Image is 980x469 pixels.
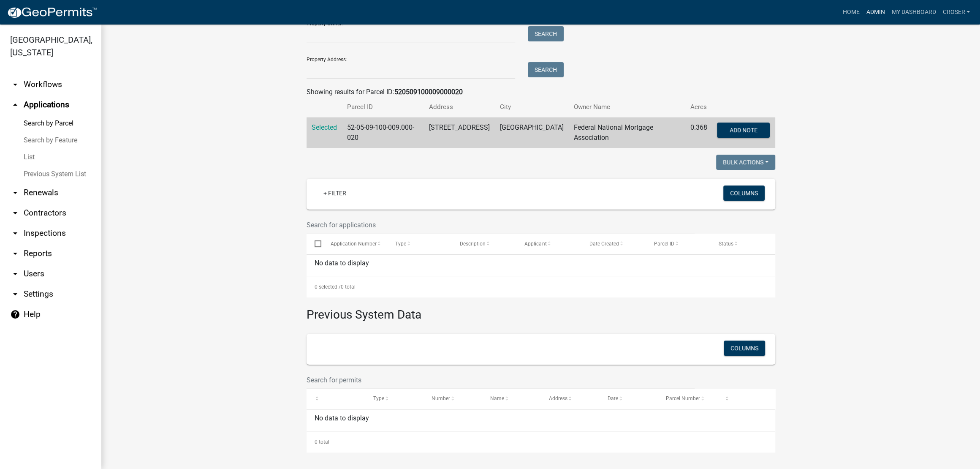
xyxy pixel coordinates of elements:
[710,234,775,254] datatable-header-cell: Status
[10,309,20,319] i: help
[516,234,581,254] datatable-header-cell: Applicant
[315,284,341,290] span: 0 selected /
[10,100,20,110] i: arrow_drop_up
[312,123,337,131] a: Selected
[569,117,685,148] td: Federal National Mortgage Association
[307,297,775,324] h3: Previous System Data
[323,234,387,254] datatable-header-cell: Application Number
[541,389,600,409] datatable-header-cell: Address
[685,97,712,117] th: Acres
[888,4,939,20] a: My Dashboard
[716,155,775,170] button: Bulk Actions
[607,395,618,401] span: Date
[646,234,710,254] datatable-header-cell: Parcel ID
[549,395,567,401] span: Address
[307,410,775,431] div: No data to display
[839,4,863,20] a: Home
[863,4,888,20] a: Admin
[495,97,569,117] th: City
[331,241,377,247] span: Application Number
[490,395,504,401] span: Name
[10,248,20,259] i: arrow_drop_down
[717,123,770,138] button: Add Note
[307,255,775,276] div: No data to display
[365,389,423,409] datatable-header-cell: Type
[387,234,452,254] datatable-header-cell: Type
[599,389,658,409] datatable-header-cell: Date
[589,241,619,247] span: Date Created
[730,127,757,134] span: Add Note
[528,26,564,41] button: Search
[10,228,20,238] i: arrow_drop_down
[939,4,973,20] a: croser
[373,395,384,401] span: Type
[307,431,775,453] div: 0 total
[307,234,323,254] datatable-header-cell: Select
[524,241,546,247] span: Applicant
[342,97,424,117] th: Parcel ID
[424,117,495,148] td: [STREET_ADDRESS]
[658,389,717,409] datatable-header-cell: Parcel Number
[317,185,353,201] a: + Filter
[342,117,424,148] td: 52-05-09-100-009.000-020
[10,79,20,90] i: arrow_drop_down
[569,97,685,117] th: Owner Name
[424,97,495,117] th: Address
[10,289,20,299] i: arrow_drop_down
[581,234,646,254] datatable-header-cell: Date Created
[10,208,20,218] i: arrow_drop_down
[394,88,463,96] strong: 520509100009000020
[307,276,775,297] div: 0 total
[10,269,20,279] i: arrow_drop_down
[654,241,674,247] span: Parcel ID
[10,188,20,198] i: arrow_drop_down
[432,395,450,401] span: Number
[719,241,733,247] span: Status
[723,185,765,201] button: Columns
[685,117,712,148] td: 0.368
[307,371,695,389] input: Search for permits
[666,395,700,401] span: Parcel Number
[452,234,516,254] datatable-header-cell: Description
[423,389,482,409] datatable-header-cell: Number
[460,241,486,247] span: Description
[482,389,541,409] datatable-header-cell: Name
[307,87,775,97] div: Showing results for Parcel ID:
[495,117,569,148] td: [GEOGRAPHIC_DATA]
[307,216,695,234] input: Search for applications
[395,241,406,247] span: Type
[724,341,765,356] button: Columns
[528,62,564,77] button: Search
